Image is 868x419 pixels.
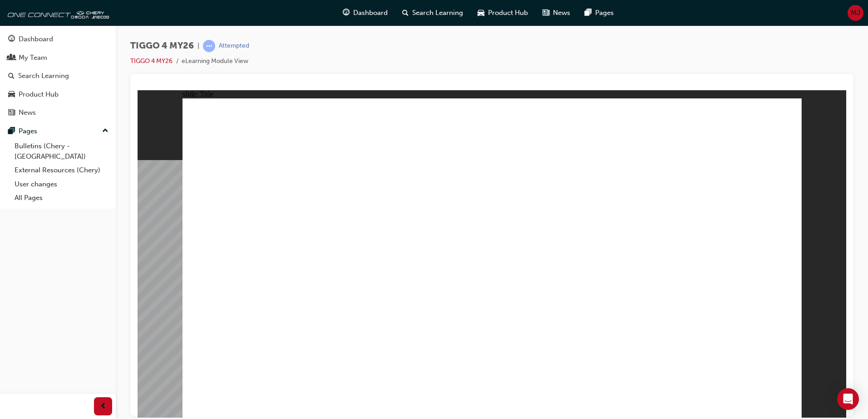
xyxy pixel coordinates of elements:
button: MJ [848,5,863,21]
div: Attempted [219,42,249,50]
a: News [4,104,112,121]
span: Product Hub [488,8,528,18]
a: Product Hub [4,86,112,103]
span: Dashboard [353,8,388,18]
a: guage-iconDashboard [335,4,395,22]
button: Pages [4,123,112,140]
div: News [19,107,36,118]
div: Pages [19,126,37,136]
a: Search Learning [4,68,112,84]
span: news-icon [8,109,15,117]
a: All Pages [11,191,112,205]
span: pages-icon [8,127,15,136]
div: Search Learning [18,71,69,81]
span: up-icon [102,125,108,137]
div: Product Hub [19,89,59,100]
span: car-icon [8,91,15,99]
a: news-iconNews [535,4,577,22]
a: Dashboard [4,31,112,48]
span: Search Learning [412,8,463,18]
span: guage-icon [8,35,15,44]
a: Bulletins (Chery - [GEOGRAPHIC_DATA]) [11,139,112,163]
span: | [197,41,199,51]
div: Dashboard [19,34,53,44]
span: search-icon [8,72,15,80]
a: search-iconSearch Learning [395,4,470,22]
span: search-icon [402,7,409,19]
span: car-icon [478,7,484,19]
a: User changes [11,177,112,191]
span: guage-icon [343,7,350,19]
a: pages-iconPages [577,4,621,22]
button: DashboardMy TeamSearch LearningProduct HubNews [4,29,112,123]
span: people-icon [8,54,15,62]
li: eLearning Module View [182,56,248,67]
span: prev-icon [100,401,107,412]
a: TIGGO 4 MY26 [130,57,173,65]
div: Open Intercom Messenger [837,388,859,410]
span: TIGGO 4 MY26 [130,41,194,51]
a: My Team [4,49,112,66]
a: External Resources (Chery) [11,163,112,177]
span: Pages [595,8,614,18]
span: pages-icon [585,7,592,19]
span: news-icon [542,7,549,19]
div: My Team [19,53,47,63]
span: MJ [851,8,860,18]
span: learningRecordVerb_ATTEMPT-icon [203,40,215,52]
img: oneconnect [5,4,109,22]
span: News [553,8,570,18]
a: car-iconProduct Hub [470,4,535,22]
